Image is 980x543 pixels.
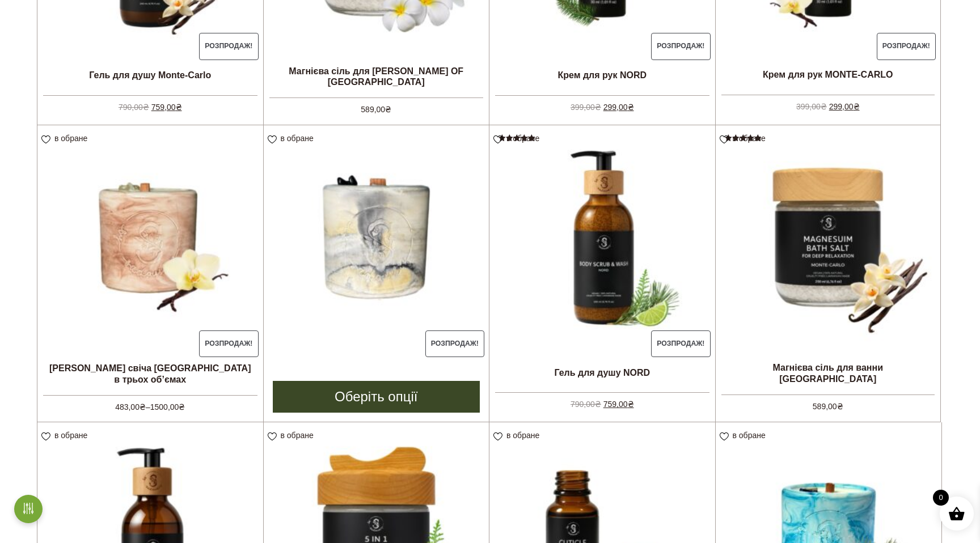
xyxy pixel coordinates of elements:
[54,431,87,440] span: в обране
[821,102,827,111] span: ₴
[268,135,277,144] img: unfavourite.svg
[54,134,87,143] span: в обране
[733,431,766,440] span: в обране
[720,135,729,144] img: unfavourite.svg
[140,402,146,412] span: ₴
[877,33,936,60] span: Розпродаж!
[837,402,843,411] span: ₴
[493,134,543,143] a: в обране
[595,400,601,409] span: ₴
[179,402,185,412] span: ₴
[651,330,711,358] span: Розпродаж!
[506,431,539,440] span: в обране
[264,61,489,92] h2: Магнієва сіль для [PERSON_NAME] OF [GEOGRAPHIC_DATA]
[43,395,257,413] span: –
[361,105,391,114] bdi: 589,00
[143,103,149,112] span: ₴
[425,330,485,358] span: Розпродаж!
[281,431,314,440] span: в обране
[264,125,489,359] a: Розпродаж!
[720,432,729,441] img: unfavourite.svg
[385,105,391,114] span: ₴
[571,400,601,409] bdi: 790,00
[37,125,263,411] a: Розпродаж! [PERSON_NAME] свіча [GEOGRAPHIC_DATA] в трьох об’ємах 483,00₴–1500,00₴
[628,400,634,409] span: ₴
[268,431,318,440] a: в обране
[493,432,502,441] img: unfavourite.svg
[854,102,860,111] span: ₴
[716,125,941,410] a: Магнієва сіль для ванни [GEOGRAPHIC_DATA]Оцінено в 5.00 з 5 589,00₴
[41,431,91,440] a: в обране
[268,134,318,143] a: в обране
[716,358,941,388] h2: Магнієва сіль для ванни [GEOGRAPHIC_DATA]
[493,431,543,440] a: в обране
[796,102,827,111] bdi: 399,00
[281,134,314,143] span: в обране
[41,135,50,144] img: unfavourite.svg
[506,134,539,143] span: в обране
[733,134,766,143] span: в обране
[716,61,941,89] h2: Крем для рук MONTE-CARLO
[199,33,259,60] span: Розпродаж!
[41,432,50,441] img: unfavourite.svg
[933,490,949,506] span: 0
[720,431,770,440] a: в обране
[571,103,601,112] bdi: 399,00
[603,103,634,112] bdi: 299,00
[651,33,711,60] span: Розпродаж!
[176,103,182,112] span: ₴
[628,103,634,112] span: ₴
[115,402,146,412] bdi: 483,00
[273,381,480,413] a: Виберіть опції для " Соєва свіча MONACO в трьох об'ємах"
[595,103,601,112] span: ₴
[268,432,277,441] img: unfavourite.svg
[489,125,715,411] a: Розпродаж! Гель для душу NORDОцінено в 5.00 з 5
[41,134,91,143] a: в обране
[489,358,715,387] h2: Гель для душу NORD
[199,330,259,358] span: Розпродаж!
[720,134,770,143] a: в обране
[151,103,182,112] bdi: 759,00
[150,402,185,412] bdi: 1500,00
[489,61,715,90] h2: Крем для рук NORD
[829,102,860,111] bdi: 299,00
[37,61,263,90] h2: Гель для душу Monte-Carlo
[493,135,502,144] img: unfavourite.svg
[603,400,634,409] bdi: 759,00
[37,358,263,389] h2: [PERSON_NAME] свіча [GEOGRAPHIC_DATA] в трьох об’ємах
[813,402,843,411] bdi: 589,00
[119,103,149,112] bdi: 790,00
